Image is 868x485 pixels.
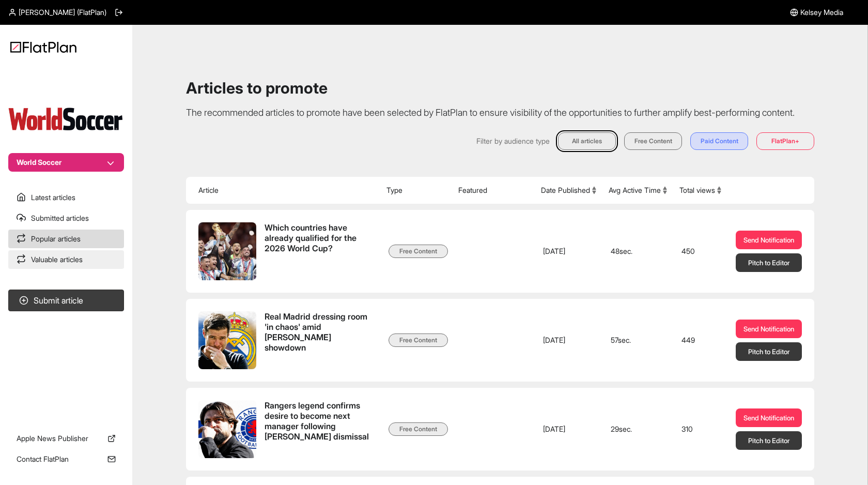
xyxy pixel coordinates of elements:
[198,400,256,458] img: Rangers legend confirms desire to become next manager following Martin dismissal
[736,253,802,272] button: Pitch to Editor
[535,210,602,293] td: [DATE]
[558,132,616,150] button: All articles
[673,299,727,382] td: 449
[389,334,448,347] span: Free Content
[186,105,814,120] p: The recommended articles to promote have been selected by FlatPlan to ensure visibility of the op...
[198,400,372,458] a: Rangers legend confirms desire to become next manager following [PERSON_NAME] dismissal
[736,342,802,361] button: Pitch to Editor
[690,132,748,150] button: Paid Content
[8,209,124,228] a: Submitted articles
[624,132,682,150] button: Free Content
[679,185,721,195] button: Total views
[265,222,357,253] span: Which countries have already qualified for the 2026 World Cup?
[265,400,369,442] span: Rangers legend confirms desire to become next manager following [PERSON_NAME] dismissal
[8,230,124,248] a: Popular articles
[265,311,372,369] span: Real Madrid dressing room 'in chaos' amid Alonso showdown
[736,408,802,427] a: Send Notification
[535,299,602,382] td: [DATE]
[265,400,372,458] span: Rangers legend confirms desire to become next manager following Martin dismissal
[198,311,256,369] img: Real Madrid dressing room 'in chaos' amid Alonso showdown
[8,290,124,311] button: Submit article
[186,79,814,97] h1: Articles to promote
[602,299,673,382] td: 57 sec.
[673,210,727,293] td: 450
[265,222,372,280] span: Which countries have already qualified for the 2026 World Cup?
[736,431,802,450] button: Pitch to Editor
[476,136,550,146] span: Filter by audience type
[10,41,76,53] img: Logo
[756,132,814,150] button: FlatPlan+
[452,177,535,204] th: Featured
[389,245,448,258] span: Free Content
[19,7,106,18] span: [PERSON_NAME] (FlatPlan)
[186,177,380,204] th: Article
[198,222,372,280] a: Which countries have already qualified for the 2026 World Cup?
[389,422,448,436] span: Free Content
[535,388,602,471] td: [DATE]
[8,153,124,172] button: World Soccer
[8,250,124,269] a: Valuable articles
[541,185,596,195] button: Date Published
[602,388,673,471] td: 29 sec.
[8,188,124,207] a: Latest articles
[380,177,452,204] th: Type
[198,311,372,369] a: Real Madrid dressing room 'in chaos' amid [PERSON_NAME] showdown
[8,7,106,18] a: [PERSON_NAME] (FlatPlan)
[673,388,727,471] td: 310
[609,185,667,195] button: Avg Active Time
[602,210,673,293] td: 48 sec.
[8,450,124,468] a: Contact FlatPlan
[198,222,256,280] img: Which countries have already qualified for the 2026 World Cup?
[8,429,124,448] a: Apple News Publisher
[800,7,843,18] span: Kelsey Media
[8,106,124,132] img: Publication Logo
[265,311,367,353] span: Real Madrid dressing room 'in chaos' amid [PERSON_NAME] showdown
[736,231,802,249] a: Send Notification
[736,320,802,338] a: Send Notification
